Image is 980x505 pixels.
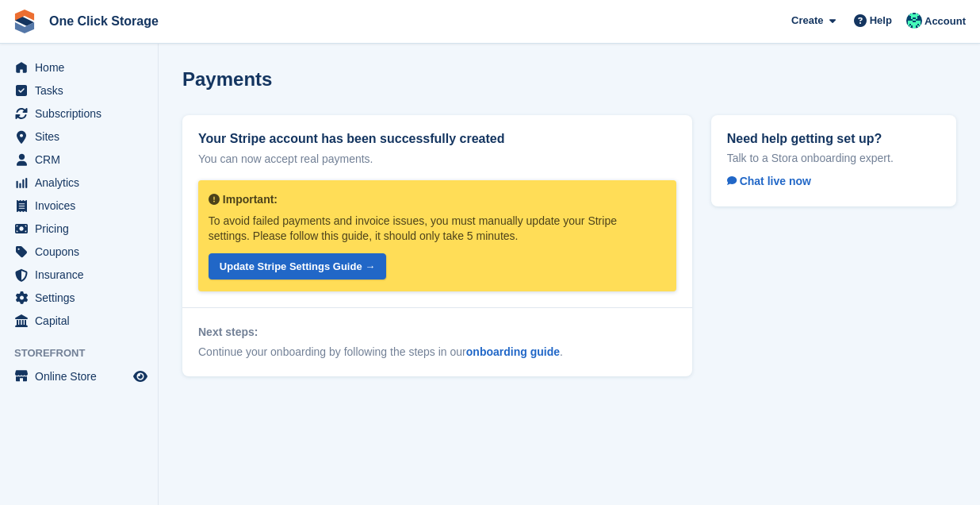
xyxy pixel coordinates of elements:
[198,151,676,168] p: You can now accept real payments.
[8,365,150,387] a: menu
[906,13,922,29] img: Katy Forster
[14,345,158,361] span: Storefront
[35,365,130,387] span: Online Store
[209,253,386,279] a: Update Stripe Settings Guide →
[35,56,130,79] span: Home
[8,172,150,194] a: menu
[35,148,130,171] span: CRM
[727,172,824,191] a: Chat live now
[8,125,150,148] a: menu
[198,344,676,360] p: Continue your onboarding by following the steps in our .
[8,195,150,217] a: menu
[727,131,940,146] h2: Need help getting set up?
[8,148,150,171] a: menu
[198,131,676,146] h2: Your Stripe account has been successfully created
[791,13,823,29] span: Create
[35,102,130,125] span: Subscriptions
[35,264,130,286] span: Insurance
[35,310,130,332] span: Capital
[8,79,150,102] a: menu
[131,367,150,386] a: Preview store
[727,151,940,165] p: Talk to a Stora onboarding expert.
[13,10,36,33] img: stora-icon-8386f47178a22dfd0bd8f6a31ec36ba5ce8667c1dd55bd0f319d3a0aa187defe.svg
[182,68,272,90] h1: Payments
[8,264,150,286] a: menu
[209,192,645,207] h3: Important:
[35,287,130,309] span: Settings
[8,218,150,240] a: menu
[35,218,130,240] span: Pricing
[198,324,676,341] h3: Next steps:
[35,79,130,102] span: Tasks
[8,102,150,125] a: menu
[35,172,130,194] span: Analytics
[924,13,966,29] span: Account
[8,56,150,79] a: menu
[43,8,165,34] a: One Click Storage
[209,214,645,244] p: To avoid failed payments and invoice issues, you must manually update your Stripe settings. Pleas...
[466,345,560,358] a: onboarding guide
[35,241,130,263] span: Coupons
[35,125,130,148] span: Sites
[870,13,892,29] span: Help
[8,241,150,263] a: menu
[35,195,130,217] span: Invoices
[8,287,150,309] a: menu
[8,310,150,332] a: menu
[727,175,811,187] span: Chat live now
